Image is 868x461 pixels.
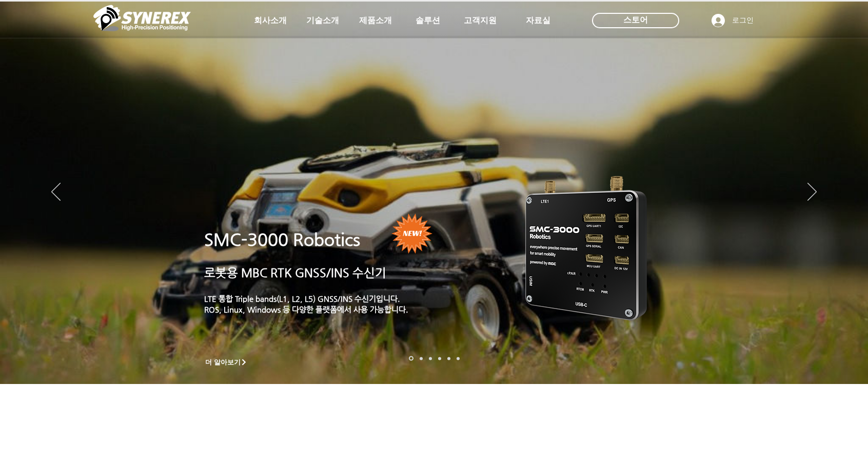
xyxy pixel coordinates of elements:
a: 로봇 [447,357,450,360]
a: 자율주행 [438,357,441,360]
a: 로봇용 MBC RTK GNSS/INS 수신기 [204,266,386,279]
a: 제품소개 [350,10,401,31]
a: ROS, Linux, Windows 등 다양한 플랫폼에서 사용 가능합니다. [204,305,408,314]
a: 드론 8 - SMC 2000 [420,357,423,360]
span: 자료실 [526,15,550,26]
a: 기술소개 [297,10,348,31]
div: 스토어 [592,13,679,28]
span: 로그인 [728,15,757,26]
button: 다음 [807,183,817,202]
a: 솔루션 [402,10,453,31]
a: SMC-3000 Robotics [204,230,360,249]
button: 로그인 [704,11,761,30]
a: 더 알아보기 [201,356,252,369]
a: 측량 IoT [429,357,432,360]
a: 회사소개 [245,10,296,31]
a: 고객지원 [455,10,506,31]
span: 고객지원 [464,15,497,26]
span: 제품소개 [359,15,392,26]
a: 로봇- SMC 2000 [409,356,413,361]
nav: 슬라이드 [406,356,463,361]
span: 솔루션 [416,15,440,26]
img: KakaoTalk_20241224_155801212.png [511,161,662,333]
span: 스토어 [623,14,648,26]
button: 이전 [51,183,61,202]
a: 정밀농업 [457,357,460,360]
span: 더 알아보기 [205,358,241,367]
span: 회사소개 [254,15,287,26]
img: 씨너렉스_White_simbol_대지 1.png [93,3,191,33]
span: 기술소개 [306,15,339,26]
a: LTE 통합 Triple bands(L1, L2, L5) GNSS/INS 수신기입니다. [204,294,400,303]
a: 자료실 [512,10,564,31]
